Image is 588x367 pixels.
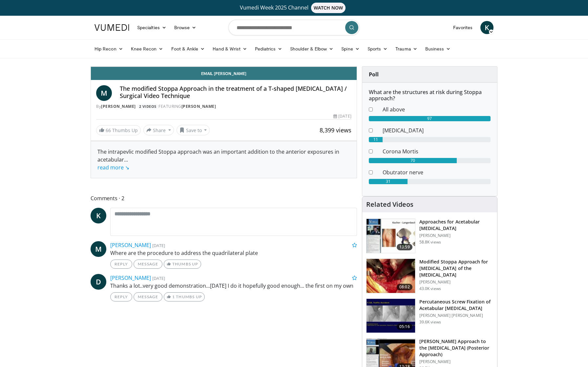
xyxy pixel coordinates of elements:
[96,125,141,135] a: 66 Thumbs Up
[110,282,357,290] p: Thanks a lot..very good demonstration...[DATE] I do it hopefully good enough... the first on my own
[369,71,379,78] strong: Poll
[177,125,210,135] button: Save to
[91,42,127,55] a: Hip Recon
[320,126,351,134] span: 8,399 views
[91,241,106,257] a: M
[127,42,167,55] a: Knee Recon
[110,274,151,281] a: [PERSON_NAME]
[181,104,216,109] a: [PERSON_NAME]
[120,85,351,99] h4: The modified Stoppa Approach in the treatment of a T-shaped [MEDICAL_DATA] / Surgical Video Techn...
[364,42,392,55] a: Sports
[419,259,493,278] h3: Modified Stoppa Approach for [MEDICAL_DATA] of the [MEDICAL_DATA]
[143,125,174,135] button: Share
[91,67,357,67] video-js: Video Player
[419,286,441,291] p: 43.0K views
[251,42,286,55] a: Pediatrics
[337,42,363,55] a: Spine
[367,299,415,333] img: 134112_0000_1.png.150x105_q85_crop-smart_upscale.jpg
[369,116,491,121] div: 97
[209,42,251,55] a: Hand & Wrist
[110,241,151,249] a: [PERSON_NAME]
[419,280,493,285] p: [PERSON_NAME]
[95,3,493,13] a: Vumedi Week 2025 ChannelWATCH NOW
[152,242,165,248] small: [DATE]
[172,294,175,299] span: 1
[311,3,346,13] span: WATCH NOW
[419,319,441,325] p: 39.6K views
[378,126,495,134] dd: [MEDICAL_DATA]
[134,292,162,301] a: Message
[369,89,491,102] h6: What are the structures at risk during Stoppa approach?
[419,240,441,245] p: 58.8K views
[419,359,493,364] p: [PERSON_NAME]
[167,42,209,55] a: Foot & Ankle
[397,244,412,250] span: 13:59
[378,168,495,176] dd: Obutrator nerve
[419,313,493,318] p: [PERSON_NAME] [PERSON_NAME]
[110,292,132,301] a: Reply
[91,194,357,203] span: Comments 2
[91,274,106,290] a: D
[333,113,351,119] div: [DATE]
[366,201,413,208] h4: Related Videos
[449,21,476,34] a: Favorites
[366,259,493,293] a: 08:02 Modified Stoppa Approach for [MEDICAL_DATA] of the [MEDICAL_DATA] [PERSON_NAME] 43.0K views
[366,219,493,253] a: 13:59 Approaches for Acetabular [MEDICAL_DATA] [PERSON_NAME] 58.8K views
[106,127,111,133] span: 66
[419,338,493,358] h3: [PERSON_NAME] Approach to the [MEDICAL_DATA] (Posterior Approach)
[366,299,493,333] a: 05:16 Percutaneous Screw Fixation of Acetabular [MEDICAL_DATA] [PERSON_NAME] [PERSON_NAME] 39.6K ...
[367,259,415,293] img: f3295678-8bed-4037-ac70-87846832ee0b.150x105_q85_crop-smart_upscale.jpg
[91,67,357,80] a: Email [PERSON_NAME]
[133,21,170,34] a: Specialties
[164,260,201,269] a: Thumbs Up
[286,42,337,55] a: Shoulder & Elbow
[164,292,205,301] a: 1 Thumbs Up
[152,275,165,281] small: [DATE]
[97,148,350,171] div: The intrapevlic modified Stoppa approach was an important addition to the anterior exposures in a...
[110,260,132,269] a: Reply
[421,42,455,55] a: Business
[110,249,357,257] p: Where are the procedure to address the quadrilateral plate
[419,299,493,312] h3: Percutaneous Screw Fixation of Acetabular [MEDICAL_DATA]
[419,219,493,232] h3: Approaches for Acetabular [MEDICAL_DATA]
[101,104,136,109] a: [PERSON_NAME]
[397,323,412,330] span: 05:16
[378,106,495,113] dd: All above
[134,260,162,269] a: Message
[369,179,408,184] div: 31
[480,21,493,34] a: K
[378,147,495,155] dd: Corona Mortis
[369,137,383,142] div: 11
[137,104,158,109] a: 2 Videos
[369,158,457,163] div: 70
[170,21,200,34] a: Browse
[397,284,412,290] span: 08:02
[96,104,351,109] div: By FEATURING
[419,233,493,238] p: [PERSON_NAME]
[391,42,421,55] a: Trauma
[96,85,112,101] a: M
[228,20,360,35] input: Search topics, interventions
[97,164,129,171] a: read more ↘
[91,208,106,223] a: K
[94,24,129,31] img: VuMedi Logo
[367,219,415,253] img: 289877_0000_1.png.150x105_q85_crop-smart_upscale.jpg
